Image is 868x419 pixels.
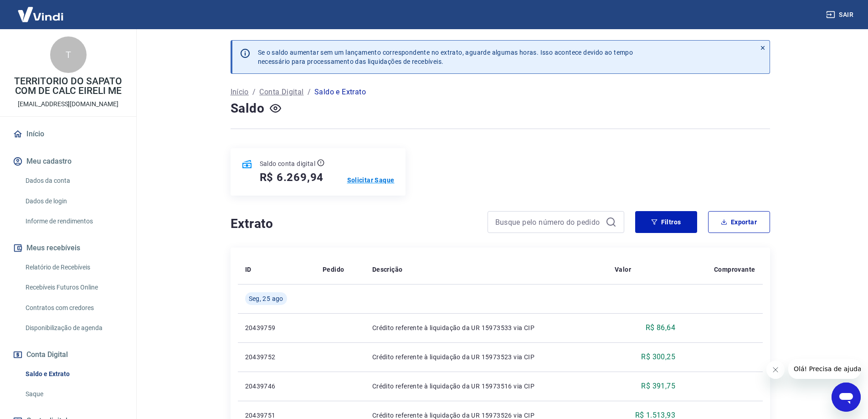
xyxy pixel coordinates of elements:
[252,87,256,98] p: /
[641,381,675,392] p: R$ 391,75
[22,171,125,190] a: Dados da conta
[11,124,125,144] a: Início
[260,159,316,168] p: Saldo conta digital
[11,0,70,28] img: Vindi
[372,323,600,332] p: Crédito referente à liquidação da UR 15973533 via CIP
[11,238,125,258] button: Meus recebíveis
[7,77,129,96] p: TERRITORIO DO SAPATO COM DE CALC EIRELI ME
[249,294,283,303] span: Seg, 25 ago
[646,322,675,333] p: R$ 86,64
[22,365,125,383] a: Saldo e Extrato
[231,99,265,118] h4: Saldo
[347,176,395,185] a: Solicitar Saque
[323,265,344,274] p: Pedido
[308,87,311,98] p: /
[259,87,303,98] a: Conta Digital
[245,382,308,391] p: 20439746
[766,361,785,379] iframe: Fechar mensagem
[50,36,87,73] div: T
[245,265,252,274] p: ID
[714,265,755,274] p: Comprovante
[495,215,602,229] input: Busque pelo número do pedido
[22,319,125,337] a: Disponibilização de agenda
[22,192,125,211] a: Dados de login
[372,265,403,274] p: Descrição
[22,299,125,317] a: Contratos com credores
[5,6,77,14] span: Olá! Precisa de ajuda?
[245,323,308,332] p: 20439759
[22,258,125,277] a: Relatório de Recebíveis
[11,151,125,171] button: Meu cadastro
[824,6,857,23] button: Sair
[372,352,600,362] p: Crédito referente à liquidação da UR 15973523 via CIP
[231,87,249,98] a: Início
[231,215,477,233] h4: Extrato
[641,352,675,362] p: R$ 300,25
[832,383,861,412] iframe: Botão para abrir a janela de mensagens
[372,382,600,391] p: Crédito referente à liquidação da UR 15973516 via CIP
[788,359,861,379] iframe: Mensagem da empresa
[708,211,770,233] button: Exportar
[18,99,118,109] p: [EMAIL_ADDRESS][DOMAIN_NAME]
[22,385,125,403] a: Saque
[314,87,366,98] p: Saldo e Extrato
[245,352,308,362] p: 20439752
[260,170,324,185] h5: R$ 6.269,94
[22,212,125,231] a: Informe de rendimentos
[11,345,125,365] button: Conta Digital
[635,211,697,233] button: Filtros
[615,265,631,274] p: Valor
[22,278,125,297] a: Recebíveis Futuros Online
[258,48,633,66] p: Se o saldo aumentar sem um lançamento correspondente no extrato, aguarde algumas horas. Isso acon...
